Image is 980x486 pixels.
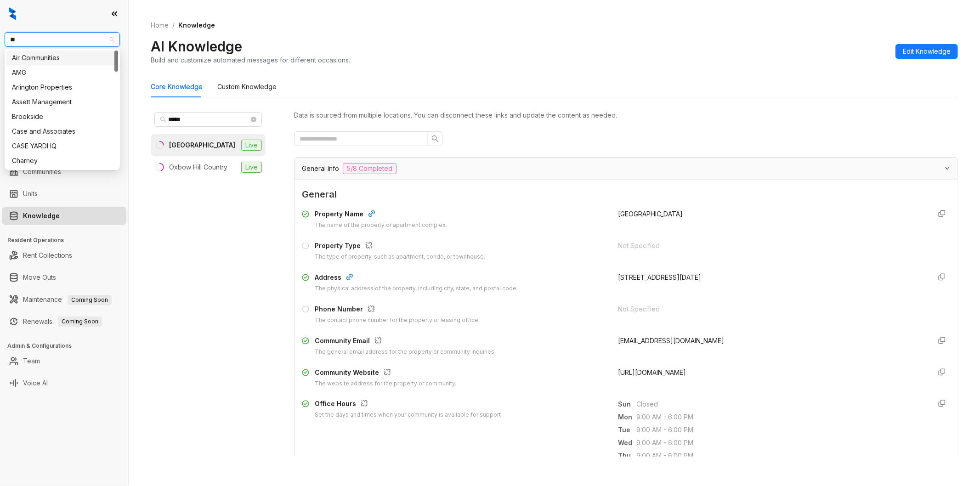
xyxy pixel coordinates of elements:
[2,123,126,141] li: Collections
[945,165,950,171] span: expanded
[23,352,40,370] a: Team
[315,272,518,284] div: Address
[23,163,61,181] a: Communities
[315,379,456,388] div: The website address for the property or community.
[160,116,166,123] span: search
[6,109,118,124] div: Brookside
[6,139,118,153] div: CASE YARDI IQ
[315,367,456,379] div: Community Website
[23,374,48,392] a: Voice AI
[2,374,126,392] li: Voice AI
[12,126,113,136] div: Case and Associates
[315,348,496,356] div: The general email address for the property or community inquiries.
[315,221,447,230] div: The name of the property or apartment complex.
[618,304,924,314] div: Not Specified
[294,110,958,120] div: Data is sourced from multiple locations. You can disconnect these links and update the content as...
[903,46,951,57] span: Edit Knowledge
[6,80,118,95] div: Arlington Properties
[2,207,126,225] li: Knowledge
[169,162,227,172] div: Oxbow Hill Country
[217,82,277,92] div: Custom Knowledge
[12,53,113,63] div: Air Communities
[618,399,637,409] span: Sun
[6,51,118,65] div: Air Communities
[618,451,637,461] span: Thu
[23,207,60,225] a: Knowledge
[251,117,256,122] span: close-circle
[315,253,485,261] div: The type of property, such as apartment, condo, or townhouse.
[343,163,397,174] span: 5/8 Completed
[12,141,113,151] div: CASE YARDI IQ
[315,209,447,221] div: Property Name
[2,246,126,265] li: Rent Collections
[68,295,112,305] span: Coming Soon
[58,316,102,327] span: Coming Soon
[151,82,203,92] div: Core Knowledge
[12,68,113,78] div: AMG
[315,304,480,316] div: Phone Number
[12,156,113,166] div: Charney
[637,399,924,409] span: Closed
[618,337,725,345] span: [EMAIL_ADDRESS][DOMAIN_NAME]
[315,411,501,419] div: Set the days and times when your community is available for support
[241,140,262,151] span: Live
[241,162,262,173] span: Live
[151,38,242,55] h2: AI Knowledge
[315,399,501,411] div: Office Hours
[6,65,118,80] div: AMG
[315,316,480,325] div: The contact phone number for the property or leasing office.
[2,62,126,80] li: Leads
[149,20,170,30] a: Home
[637,412,924,422] span: 9:00 AM - 6:00 PM
[618,412,637,422] span: Mon
[23,268,56,287] a: Move Outs
[295,158,957,180] div: General Info5/8 Completed
[2,312,126,331] li: Renewals
[315,241,485,253] div: Property Type
[2,290,126,309] li: Maintenance
[618,210,683,218] span: [GEOGRAPHIC_DATA]
[302,164,339,174] span: General Info
[23,185,38,203] a: Units
[172,20,175,30] li: /
[315,284,518,293] div: The physical address of the property, including city, state, and postal code.
[431,135,439,142] span: search
[6,124,118,139] div: Case and Associates
[618,272,924,283] div: [STREET_ADDRESS][DATE]
[637,438,924,448] span: 9:00 AM - 6:00 PM
[2,101,126,119] li: Leasing
[23,312,102,331] a: RenewalsComing Soon
[2,163,126,181] li: Communities
[12,112,113,122] div: Brookside
[178,21,215,29] span: Knowledge
[618,425,637,435] span: Tue
[618,368,686,376] span: [URL][DOMAIN_NAME]
[12,97,113,107] div: Assett Management
[7,342,128,350] h3: Admin & Configurations
[12,82,113,92] div: Arlington Properties
[7,236,128,244] h3: Resident Operations
[895,44,958,59] button: Edit Knowledge
[9,7,16,20] img: logo
[315,336,496,348] div: Community Email
[2,185,126,203] li: Units
[169,140,235,150] div: [GEOGRAPHIC_DATA]
[2,268,126,287] li: Move Outs
[6,153,118,168] div: Charney
[151,55,350,65] div: Build and customize automated messages for different occasions.
[637,425,924,435] span: 9:00 AM - 6:00 PM
[302,187,950,202] span: General
[618,241,924,251] div: Not Specified
[637,451,924,461] span: 9:00 AM - 6:00 PM
[6,95,118,109] div: Assett Management
[2,352,126,370] li: Team
[618,438,637,448] span: Wed
[23,246,72,265] a: Rent Collections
